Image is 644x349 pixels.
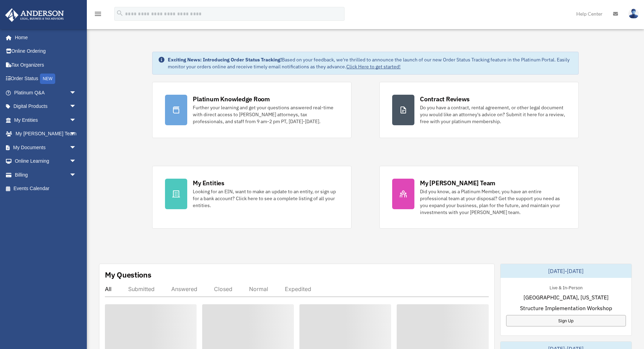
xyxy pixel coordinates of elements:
[152,82,352,138] a: Platinum Knowledge Room Further your learning and get your questions answered real-time with dire...
[5,100,87,113] a: Digital Productsarrow_drop_down
[5,154,87,168] a: Online Learningarrow_drop_down
[5,44,87,58] a: Online Ordering
[5,86,87,100] a: Platinum Q&Aarrow_drop_down
[193,179,224,187] div: My Entities
[94,10,102,18] i: menu
[346,63,401,70] a: Click Here to get started!
[506,315,626,326] a: Sign Up
[69,168,83,182] span: arrow_drop_down
[69,86,83,100] span: arrow_drop_down
[105,270,151,280] div: My Questions
[3,8,66,22] img: Anderson Advisors Platinum Portal
[5,141,87,154] a: My Documentsarrow_drop_down
[5,72,87,86] a: Order StatusNEW
[94,12,102,18] a: menu
[214,286,232,292] div: Closed
[5,182,87,196] a: Events Calendar
[5,31,83,44] a: Home
[152,166,352,229] a: My Entities Looking for an EIN, want to make an update to an entity, or sign up for a bank accoun...
[193,95,270,103] div: Platinum Knowledge Room
[69,141,83,155] span: arrow_drop_down
[105,286,112,292] div: All
[168,56,572,70] div: Based on your feedback, we're thrilled to announce the launch of our new Order Status Tracking fe...
[379,82,579,138] a: Contract Reviews Do you have a contract, rental agreement, or other legal document you would like...
[5,113,87,127] a: My Entitiesarrow_drop_down
[628,9,639,19] img: User Pic
[116,9,124,17] i: search
[5,127,87,141] a: My [PERSON_NAME] Teamarrow_drop_down
[69,113,83,127] span: arrow_drop_down
[193,104,339,125] div: Further your learning and get your questions answered real-time with direct access to [PERSON_NAM...
[69,100,83,114] span: arrow_drop_down
[379,166,579,229] a: My [PERSON_NAME] Team Did you know, as a Platinum Member, you have an entire professional team at...
[420,104,566,125] div: Do you have a contract, rental agreement, or other legal document you would like an attorney's ad...
[420,95,470,103] div: Contract Reviews
[168,57,282,63] strong: Exciting News: Introducing Order Status Tracking!
[420,188,566,216] div: Did you know, as a Platinum Member, you have an entire professional team at your disposal? Get th...
[501,264,632,278] div: [DATE]-[DATE]
[523,293,609,301] span: [GEOGRAPHIC_DATA], [US_STATE]
[285,286,311,292] div: Expedited
[128,286,155,292] div: Submitted
[40,74,55,84] div: NEW
[5,58,87,72] a: Tax Organizers
[544,283,588,291] div: Live & In-Person
[5,168,87,182] a: Billingarrow_drop_down
[69,154,83,169] span: arrow_drop_down
[193,188,339,209] div: Looking for an EIN, want to make an update to an entity, or sign up for a bank account? Click her...
[171,286,197,292] div: Answered
[249,286,268,292] div: Normal
[420,179,495,187] div: My [PERSON_NAME] Team
[520,304,612,312] span: Structure Implementation Workshop
[69,127,83,141] span: arrow_drop_down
